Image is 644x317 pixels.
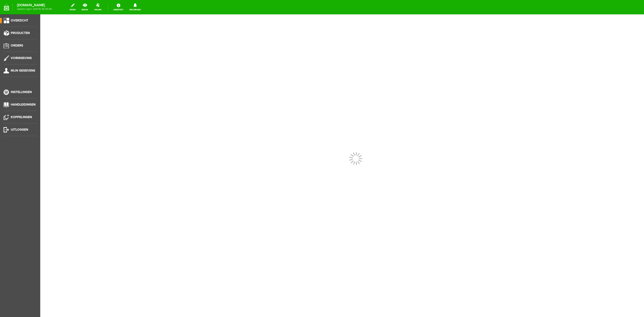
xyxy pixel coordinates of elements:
a: wijzig [67,2,78,12]
a: Assistent [111,2,126,12]
span: laatste login: [DATE] 18:30:56 [17,8,52,10]
span: Orders [11,44,23,47]
span: Mijn gegevens [11,69,35,72]
strong: [DOMAIN_NAME] [17,4,52,6]
span: Instellingen [11,90,32,94]
span: Vormgeving [11,56,32,60]
span: Producten [11,31,30,35]
span: Handleidingen [11,103,36,106]
a: online [91,2,104,12]
span: Uitloggen [11,128,28,132]
a: Meldingen [127,2,144,12]
span: Koppelingen [11,115,32,119]
a: bekijk [79,2,91,12]
span: Overzicht [11,19,28,22]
